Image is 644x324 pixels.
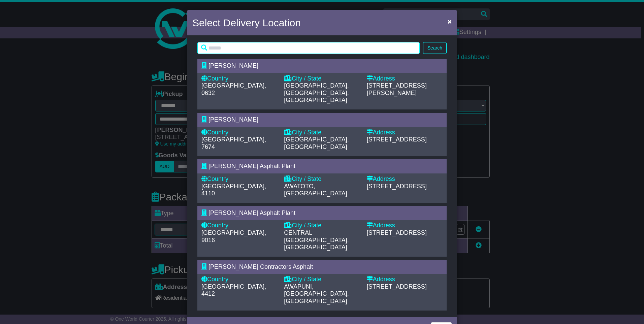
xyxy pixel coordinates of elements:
[448,18,452,25] span: ×
[201,222,277,229] div: Country
[201,283,266,297] span: [GEOGRAPHIC_DATA], 4412
[367,82,427,96] span: [STREET_ADDRESS][PERSON_NAME]
[201,229,266,244] span: [GEOGRAPHIC_DATA], 9016
[208,209,295,216] span: [PERSON_NAME] Asphalt Plant
[284,75,360,83] div: City / State
[367,222,443,229] div: Address
[367,229,427,236] span: [STREET_ADDRESS]
[208,62,258,69] span: [PERSON_NAME]
[192,15,301,30] h4: Select Delivery Location
[367,283,427,290] span: [STREET_ADDRESS]
[284,229,349,251] span: CENTRAL [GEOGRAPHIC_DATA], [GEOGRAPHIC_DATA]
[201,75,277,83] div: Country
[208,116,258,123] span: [PERSON_NAME]
[444,14,455,28] button: Close
[284,283,349,304] span: AWAPUNI, [GEOGRAPHIC_DATA], [GEOGRAPHIC_DATA]
[284,222,360,229] div: City / State
[284,175,360,183] div: City / State
[208,163,295,169] span: [PERSON_NAME] Asphalt Plant
[367,175,443,183] div: Address
[201,175,277,183] div: Country
[284,129,360,136] div: City / State
[201,276,277,283] div: Country
[367,276,443,283] div: Address
[367,136,427,143] span: [STREET_ADDRESS]
[284,136,349,150] span: [GEOGRAPHIC_DATA], [GEOGRAPHIC_DATA]
[284,82,349,103] span: [GEOGRAPHIC_DATA], [GEOGRAPHIC_DATA], [GEOGRAPHIC_DATA]
[367,75,443,83] div: Address
[367,183,427,190] span: [STREET_ADDRESS]
[423,42,447,54] button: Search
[201,183,266,197] span: [GEOGRAPHIC_DATA], 4110
[284,276,360,283] div: City / State
[208,263,313,270] span: [PERSON_NAME] Contractors Asphalt
[284,183,347,197] span: AWATOTO, [GEOGRAPHIC_DATA]
[201,82,266,96] span: [GEOGRAPHIC_DATA], 0632
[367,129,443,136] div: Address
[201,129,277,136] div: Country
[201,136,266,150] span: [GEOGRAPHIC_DATA], 7674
